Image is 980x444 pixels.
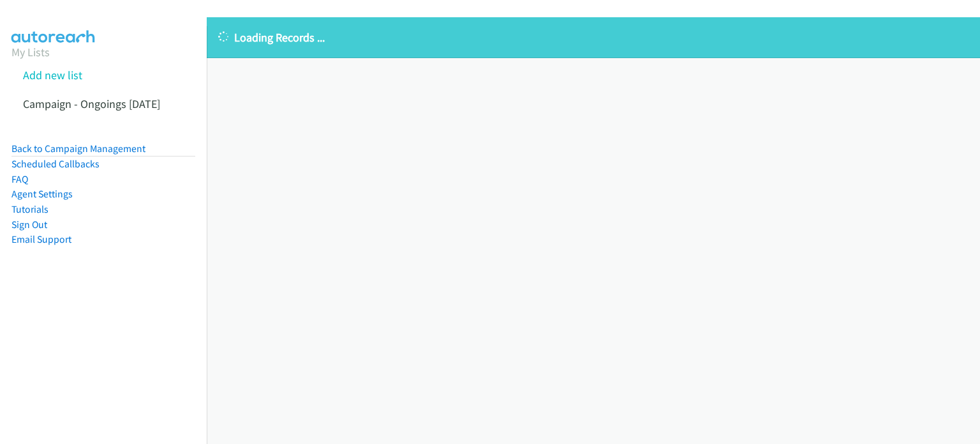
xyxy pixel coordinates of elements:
a: FAQ [11,173,28,185]
a: Scheduled Callbacks [11,158,100,170]
a: Email Support [11,233,71,245]
a: Campaign - Ongoings [DATE] [23,96,160,111]
a: Add new list [23,68,82,82]
a: Tutorials [11,203,48,215]
a: Sign Out [11,218,47,231]
p: Loading Records ... [218,29,969,46]
a: My Lists [11,45,50,59]
a: Back to Campaign Management [11,142,145,155]
a: Agent Settings [11,188,73,200]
